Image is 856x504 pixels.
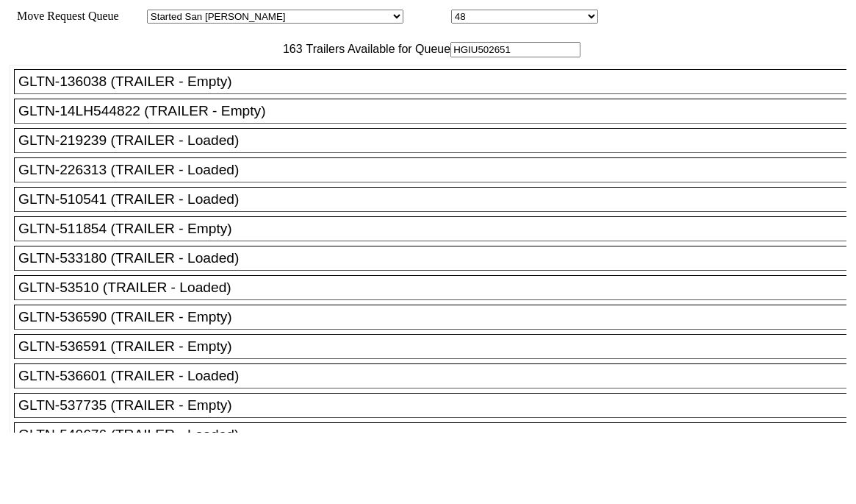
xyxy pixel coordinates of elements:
[10,10,119,22] span: Move Request Queue
[303,43,451,55] span: Trailers Available for Queue
[276,43,303,55] span: 163
[18,162,855,178] div: GLTN-226313 (TRAILER - Loaded)
[18,221,855,237] div: GLTN-511854 (TRAILER - Empty)
[18,397,855,414] div: GLTN-537735 (TRAILER - Empty)
[450,42,580,57] input: Filter Available Trailers
[18,309,855,325] div: GLTN-536590 (TRAILER - Empty)
[18,250,855,266] div: GLTN-533180 (TRAILER - Loaded)
[18,280,855,296] div: GLTN-53510 (TRAILER - Loaded)
[18,427,855,443] div: GLTN-540676 (TRAILER - Loaded)
[18,191,855,207] div: GLTN-510541 (TRAILER - Loaded)
[18,338,855,355] div: GLTN-536591 (TRAILER - Empty)
[406,10,448,22] span: Location
[18,74,855,90] div: GLTN-136038 (TRAILER - Empty)
[121,10,144,22] span: Area
[18,132,855,149] div: GLTN-219239 (TRAILER - Loaded)
[18,103,855,119] div: GLTN-14LH544822 (TRAILER - Empty)
[18,368,855,384] div: GLTN-536601 (TRAILER - Loaded)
